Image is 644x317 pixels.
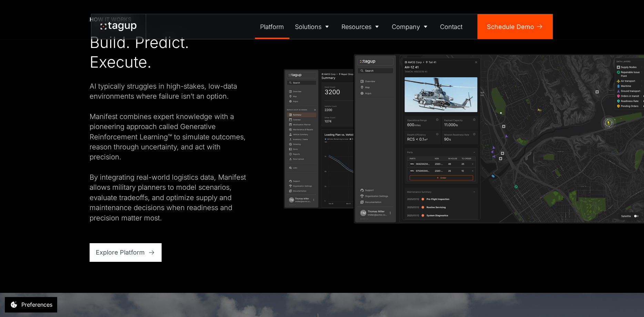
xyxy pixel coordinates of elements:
a: Explore Platform [90,243,162,262]
a: Schedule Demo [478,14,553,39]
a: Contact [435,14,468,39]
a: Solutions [289,14,336,39]
a: Platform [255,14,290,39]
div: Schedule Demo [487,22,534,31]
div: Build. Predict. Execute. [90,33,253,72]
div: Resources [341,22,371,31]
div: Solutions [295,22,321,31]
a: Resources [336,14,387,39]
div: AI typically struggles in high-stakes, low-data environments where failure isn’t an option. ‍ Man... [90,81,253,223]
div: Platform [260,22,284,31]
div: Preferences [21,300,52,309]
div: Contact [440,22,462,31]
div: Explore Platform [96,248,145,257]
div: Company [392,22,420,31]
a: Company [386,14,435,39]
